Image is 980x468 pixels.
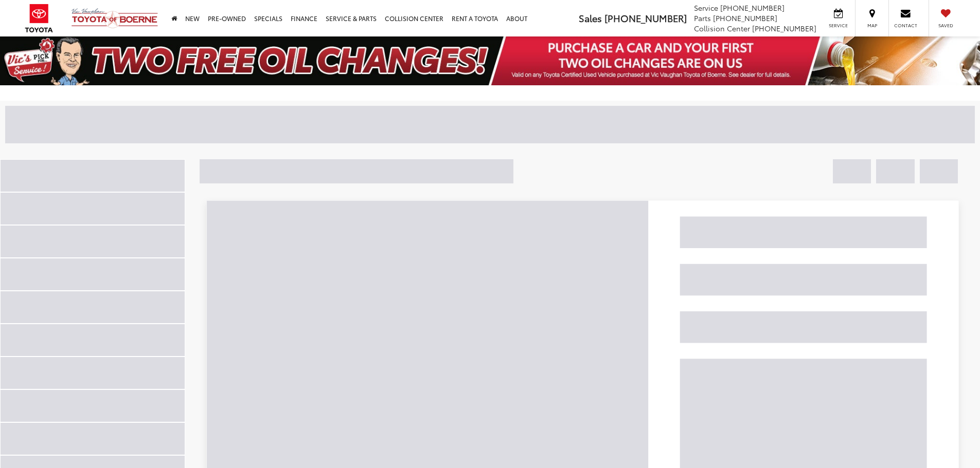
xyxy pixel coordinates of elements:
span: [PHONE_NUMBER] [752,23,816,33]
span: Service [694,3,718,13]
span: Sales [579,11,602,25]
span: Map [861,22,883,29]
span: Service [827,22,850,29]
span: [PHONE_NUMBER] [720,3,785,13]
span: Contact [894,22,917,29]
span: Saved [934,22,957,29]
span: [PHONE_NUMBER] [604,11,687,25]
span: Parts [694,13,711,23]
span: Collision Center [694,23,750,33]
span: [PHONE_NUMBER] [713,13,777,23]
img: Vic Vaughan Toyota of Boerne [71,8,158,29]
